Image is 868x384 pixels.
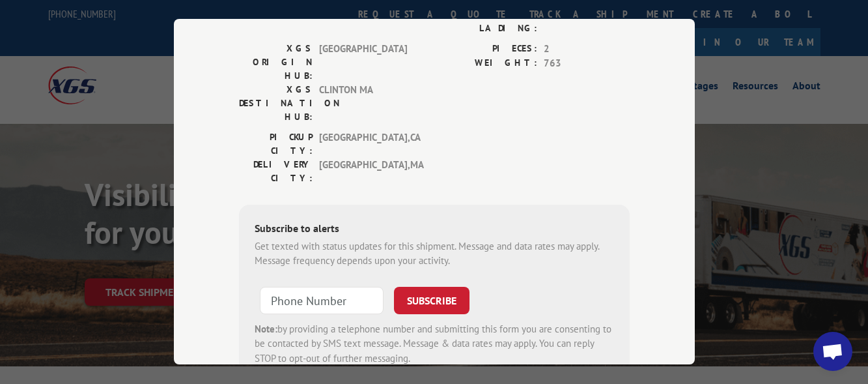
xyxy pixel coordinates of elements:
[239,83,313,124] label: XGS DESTINATION HUB:
[239,130,313,158] label: PICKUP CITY:
[544,8,630,35] span: 67175
[813,332,852,371] a: Open chat
[394,287,469,314] button: SUBSCRIBE
[239,158,313,185] label: DELIVERY CITY:
[544,42,630,57] span: 2
[319,83,407,124] span: CLINTON MA
[239,42,313,83] label: XGS ORIGIN HUB:
[255,322,614,366] div: by providing a telephone number and submitting this form you are consenting to be contacted by SM...
[255,220,614,239] div: Subscribe to alerts
[434,57,537,72] label: WEIGHT:
[255,323,277,335] strong: Note:
[544,57,630,72] span: 763
[434,42,537,57] label: PIECES:
[319,130,407,158] span: [GEOGRAPHIC_DATA] , CA
[319,158,407,185] span: [GEOGRAPHIC_DATA] , MA
[255,239,614,269] div: Get texted with status updates for this shipment. Message and data rates may apply. Message frequ...
[260,287,384,314] input: Phone Number
[319,42,407,83] span: [GEOGRAPHIC_DATA]
[434,8,537,35] label: BILL OF LADING:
